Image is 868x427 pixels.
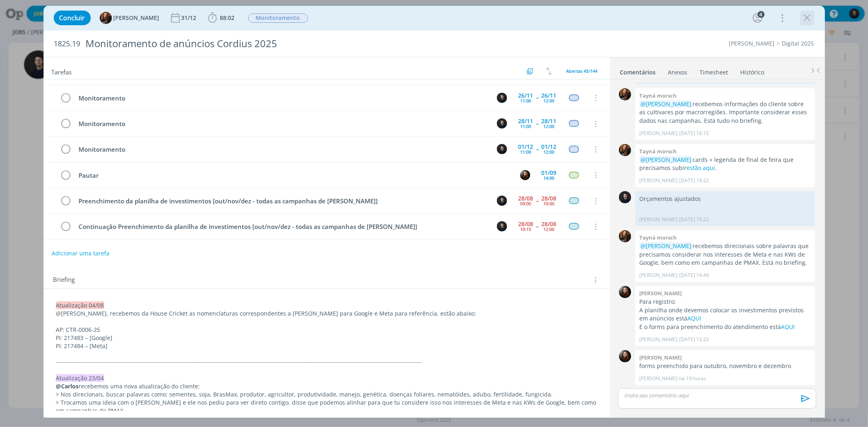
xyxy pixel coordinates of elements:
[619,88,631,100] img: T
[75,144,490,155] div: Monitoramento
[248,13,308,23] span: Monitoramento
[518,196,533,201] div: 28/08
[206,11,237,24] button: 88:02
[544,150,555,154] div: 12:00
[220,14,235,22] span: 88:02
[679,216,709,223] span: [DATE] 15:22
[619,350,631,362] img: E
[639,290,682,297] b: [PERSON_NAME]
[75,222,490,232] div: Continuação Preenchimento da planilha de investimentos [out/nov/dez - todas as campanhas de [PERS...
[75,196,490,206] div: Preenchimento da planilha de investimentos [out/nov/dez - todas as campanhas de [PERSON_NAME]]
[639,100,811,125] p: recebemos informações do cliente sobre as cultivares por macrorregiões. Importante considerar ess...
[542,221,557,227] div: 28/08
[679,272,709,279] span: [DATE] 14:49
[639,272,678,279] p: [PERSON_NAME]
[520,150,531,154] div: 11:00
[75,119,490,129] div: Monitoramento
[639,130,678,137] p: [PERSON_NAME]
[56,358,422,366] span: -------------------------------------------------------------------------------------------------...
[496,118,508,130] button: C
[639,234,677,241] b: Tayná morsch
[520,170,530,180] img: E
[620,65,656,76] a: Comentários
[56,374,104,382] span: Atualização 23/04
[56,301,104,309] span: Atualização 04/08
[519,169,531,181] button: E
[496,220,508,233] button: C
[496,195,508,207] button: C
[520,201,531,206] div: 09:00
[56,326,101,333] span: AP: CTR-0006-25
[54,11,91,25] button: Concluir
[497,118,507,129] img: C
[544,98,555,103] div: 12:00
[497,196,507,206] img: C
[56,382,79,390] strong: @Carlos
[544,176,555,180] div: 14:00
[639,195,811,203] p: Orçamentos ajustados
[781,323,795,331] a: AQUI
[497,93,507,103] img: C
[542,93,557,98] div: 26/11
[53,275,75,285] span: Briefing
[639,242,811,267] p: recebemos direcionais sobre palavras que precisamos considerar nos interesses de Meta e nas KWs d...
[758,11,765,18] div: 4
[518,221,533,227] div: 28/08
[639,92,677,99] b: Tayná morsch
[668,68,688,76] div: Anexos
[518,144,533,150] div: 01/12
[679,130,709,137] span: [DATE] 16:15
[700,65,729,76] a: Timesheet
[56,334,113,342] span: PI: 217483 – [Google]
[679,177,709,184] span: [DATE] 18:22
[536,198,539,204] span: --
[520,124,531,129] div: 11:00
[639,323,811,331] p: E o forms para preenchimento do atendimento está
[56,382,597,390] p: recebemos uma nova atualização do cliente:
[542,118,557,124] div: 28/11
[751,11,764,24] button: 4
[56,390,597,399] p: > Nos direcionais, buscar palavras como: sementes, soja, BrasMax, produtor, agricultor, produtivi...
[52,66,72,76] span: Tarefas
[641,156,691,163] span: @[PERSON_NAME]
[75,93,490,103] div: Monitoramento
[679,375,706,382] span: há 19 horas
[740,65,765,76] a: Histórico
[248,13,308,23] button: Monitoramento
[496,143,508,155] button: C
[729,39,775,47] a: [PERSON_NAME]
[679,336,709,343] span: [DATE] 13:25
[639,298,811,306] p: Para registro:
[54,39,81,48] span: 1825.19
[542,170,557,176] div: 01/09
[542,196,557,201] div: 28/08
[518,93,533,98] div: 26/11
[619,191,631,203] img: C
[639,336,678,343] p: [PERSON_NAME]
[687,314,701,322] a: AQUI
[542,144,557,150] div: 01/12
[536,224,539,229] span: --
[639,156,811,172] p: cards + legenda de final de feira que precisamos subir .
[536,95,539,100] span: --
[56,309,597,318] p: @[PERSON_NAME], recebemos da House Cricket as nomenclaturas correspondentes a [PERSON_NAME] para ...
[619,286,631,298] img: E
[51,246,110,261] button: Adicionar uma tarefa
[782,39,814,47] a: Digital 2025
[497,221,507,231] img: C
[536,146,539,152] span: --
[639,148,677,155] b: Tayná morsch
[520,227,531,231] div: 10:15
[100,12,160,24] button: T[PERSON_NAME]
[44,6,825,418] div: dialog
[496,91,508,104] button: C
[497,144,507,154] img: C
[639,177,678,184] p: [PERSON_NAME]
[181,15,198,21] div: 31/12
[75,170,513,181] div: Pautar
[619,230,631,242] img: T
[59,15,85,21] span: Concluir
[518,118,533,124] div: 28/11
[536,121,539,126] span: --
[641,100,691,108] span: @[PERSON_NAME]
